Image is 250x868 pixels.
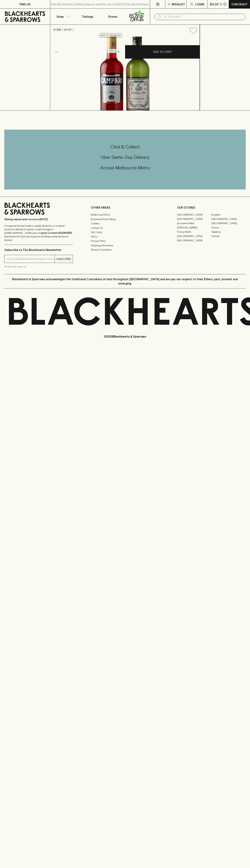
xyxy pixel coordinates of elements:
[91,230,159,235] a: Gift Cards
[211,230,246,234] a: Geelong
[177,221,211,225] a: Brunswick West
[211,234,246,238] a: Prahran
[4,165,246,171] h5: Across Melbourne Metro
[4,218,73,221] p: Sibling owned and run since [DATE]
[75,9,100,24] a: Tastings
[91,239,159,243] a: Privacy Policy
[195,2,204,6] p: Login
[100,9,125,24] a: Stores
[99,33,122,38] button: Add to wishlist
[125,45,200,59] button: ADD TO CART
[91,221,159,226] a: Careers
[211,221,246,225] a: [GEOGRAPHIC_DATA]
[177,225,211,230] a: [PERSON_NAME]
[177,230,211,234] a: Fitzroy North
[4,265,73,268] p: We will never spam you
[56,257,71,261] p: SUBSCRIBE
[177,238,211,243] a: [GEOGRAPHIC_DATA]
[4,224,73,242] p: It is against the law to sell or supply alcohol to, or to obtain alcohol on behalf of a person un...
[224,3,226,5] p: 0
[50,9,75,24] button: Shop
[55,255,73,263] button: SUBSCRIBE
[7,277,243,286] p: Blackhearts & Sparrows acknowledges the traditional Custodians of land throughout [GEOGRAPHIC_DAT...
[4,154,246,160] h5: Uber Same-Day Delivery
[82,14,93,19] p: Tastings
[211,213,246,217] a: Braddon
[53,28,61,31] a: HOME
[91,248,159,252] a: Terms & Conditions
[108,14,117,19] p: Stores
[19,2,31,6] p: FIND US
[172,2,185,6] p: Wishlist
[91,205,159,210] p: OTHER AREAS
[163,14,243,20] input: Try "Pinot noir"
[4,130,246,189] div: Call to action block
[177,234,211,238] a: [GEOGRAPHIC_DATA]
[153,50,172,54] p: ADD TO CART
[91,217,159,221] a: Business & Bulk Gifting
[210,2,218,6] p: $0.00
[91,226,159,230] a: Contact Us
[91,243,159,248] a: Shipping Information
[211,217,246,221] a: [GEOGRAPHIC_DATA]
[91,235,159,239] a: FAQ's
[177,213,211,217] a: [GEOGRAPHIC_DATA]
[7,256,55,262] input: e.g. jane@blackheartsandsparrows.com.au
[4,144,246,150] h5: Click & Collect
[211,225,246,230] a: Fitzroy
[50,37,200,110] img: 32366.png
[231,2,247,6] p: Checkout
[177,217,211,221] a: [GEOGRAPHIC_DATA]
[56,14,64,19] p: Shop
[177,205,246,210] p: OUR STORES
[64,28,72,31] a: SHOP
[39,231,72,234] strong: Liquor License #32064953
[4,248,73,252] p: Subscribe to The Blackhearts Newsletter
[188,26,198,35] button: Add to wishlist
[91,213,159,217] a: Bottle Drop FAQ's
